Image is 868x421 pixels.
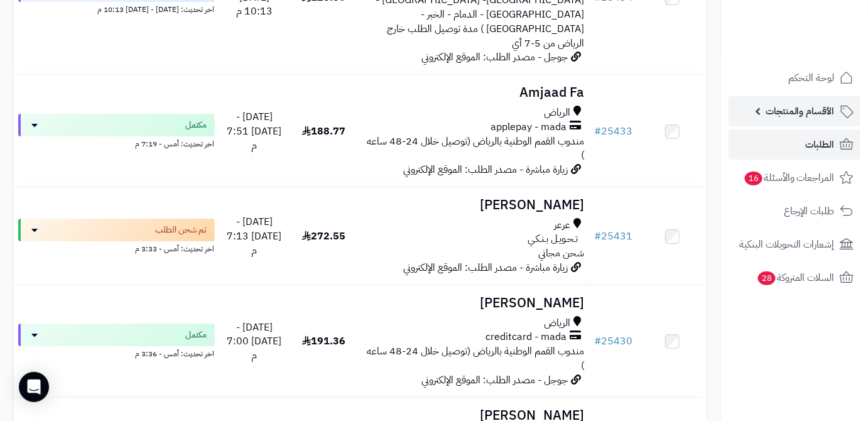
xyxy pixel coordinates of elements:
[729,263,860,293] a: السلات المتروكة28
[595,334,633,349] a: #25430
[555,218,571,232] span: عرعر
[595,229,602,244] span: #
[364,296,585,310] h3: [PERSON_NAME]
[227,320,281,364] span: [DATE] - [DATE] 7:00 م
[227,214,281,258] span: [DATE] - [DATE] 7:13 م
[729,196,860,226] a: طلبات الإرجاع
[806,136,835,153] span: الطلبات
[18,136,215,150] div: اخر تحديث: أمس - 7:19 م
[302,124,345,139] span: 188.77
[784,202,835,220] span: طلبات الإرجاع
[18,241,215,254] div: اخر تحديث: أمس - 3:33 م
[18,346,215,359] div: اخر تحديث: أمس - 3:36 م
[539,246,585,261] span: شحن مجاني
[486,330,567,344] span: creditcard - mada
[757,271,777,286] span: 28
[404,260,568,275] span: زيارة مباشرة - مصدر الطلب: الموقع الإلكتروني
[595,229,633,244] a: #25431
[757,269,835,287] span: السلات المتروكة
[156,224,207,236] span: تم شحن الطلب
[367,134,585,163] span: مندوب القمم الوطنية بالرياض (توصيل خلال 24-48 ساعه )
[788,69,835,87] span: لوحة التحكم
[595,124,602,139] span: #
[744,169,835,187] span: المراجعات والأسئلة
[595,124,633,139] a: #25433
[364,198,585,212] h3: [PERSON_NAME]
[19,372,49,402] div: Open Intercom Messenger
[227,109,281,153] span: [DATE] - [DATE] 7:51 م
[729,229,860,260] a: إشعارات التحويلات البنكية
[364,85,585,100] h3: Amjaad Fa
[766,102,835,120] span: الأقسام والمنتجات
[422,373,568,388] span: جوجل - مصدر الطلب: الموقع الإلكتروني
[545,106,571,120] span: الرياض
[18,2,215,15] div: اخر تحديث: [DATE] - [DATE] 10:13 م
[528,232,578,246] span: تـحـويـل بـنـكـي
[367,344,585,373] span: مندوب القمم الوطنية بالرياض (توصيل خلال 24-48 ساعه )
[739,236,835,253] span: إشعارات التحويلات البنكية
[595,334,602,349] span: #
[302,334,345,349] span: 191.36
[422,50,568,65] span: جوجل - مصدر الطلب: الموقع الإلكتروني
[545,316,571,331] span: الرياض
[186,119,207,131] span: مكتمل
[404,162,568,177] span: زيارة مباشرة - مصدر الطلب: الموقع الإلكتروني
[302,229,345,244] span: 272.55
[783,10,856,36] img: logo-2.png
[744,171,764,186] span: 16
[729,163,860,193] a: المراجعات والأسئلة16
[729,129,860,160] a: الطلبات
[491,120,567,134] span: applepay - mada
[729,63,860,93] a: لوحة التحكم
[186,329,207,341] span: مكتمل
